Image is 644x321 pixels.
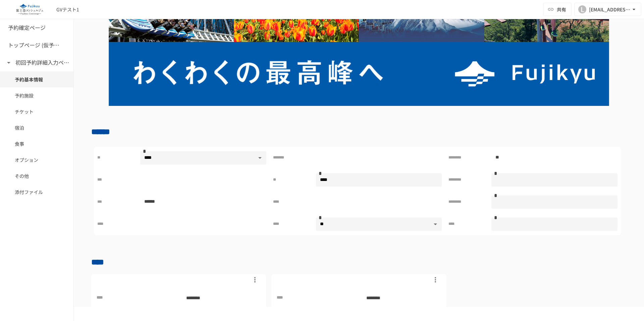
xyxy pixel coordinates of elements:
span: 食事 [15,140,59,147]
span: 添付ファイル [15,188,59,196]
h6: トップページ (仮予約一覧) [8,41,62,50]
button: L[EMAIL_ADDRESS][DOMAIN_NAME] [574,3,641,16]
button: 共有 [543,3,572,16]
span: チケット [15,108,59,115]
div: [EMAIL_ADDRESS][DOMAIN_NAME] [589,5,631,14]
span: 予約施設 [15,92,59,99]
span: 宿泊 [15,124,59,131]
span: その他 [15,172,59,180]
h6: 予約確定ページ [8,23,46,32]
span: オプション [15,156,59,164]
img: eQeGXtYPV2fEKIA3pizDiVdzO5gJTl2ahLbsPaD2E4R [8,4,51,15]
div: L [578,5,586,13]
span: 予約基本情報 [15,76,59,83]
span: 共有 [557,6,566,13]
div: GVテスト1 [56,6,79,13]
h6: 初回予約詳細入力ページ [15,58,69,67]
